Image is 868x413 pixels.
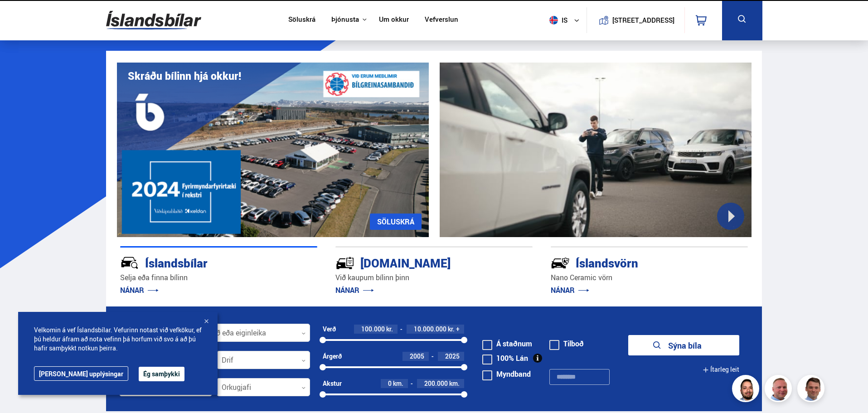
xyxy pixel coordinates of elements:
[117,63,429,237] img: eKx6w-_Home_640_.png
[733,376,761,403] img: nhp88E3Fdnt1Opn2.png
[448,326,455,333] span: kr.
[546,7,587,34] button: is
[388,379,392,388] span: 0
[551,272,748,283] p: Nano Ceramic vörn
[393,380,403,387] span: km.
[424,379,448,388] span: 200.000
[34,366,128,381] a: [PERSON_NAME] upplýsingar
[551,253,570,272] img: -Svtn6bYgwAsiwNX.svg
[592,7,679,33] a: [STREET_ADDRESS]
[323,380,342,387] div: Akstur
[323,353,342,360] div: Árgerð
[120,285,159,295] a: NÁNAR
[546,16,568,24] span: is
[335,254,500,270] div: [DOMAIN_NAME]
[331,15,359,24] button: Þjónusta
[799,376,826,403] img: FbJEzSuNWCJXmdc-.webp
[766,376,793,403] img: siFngHWaQ9KaOqBr.png
[456,326,460,333] span: +
[120,254,285,270] div: Íslandsbílar
[370,214,422,230] a: SÖLUSKRÁ
[425,15,458,25] a: Vefverslun
[482,370,531,378] label: Myndband
[551,285,589,295] a: NÁNAR
[628,335,739,355] button: Sýna bíla
[120,272,317,283] p: Selja eða finna bílinn
[549,16,558,24] img: svg+xml;base64,PHN2ZyB4bWxucz0iaHR0cDovL3d3dy53My5vcmcvMjAwMC9zdmciIHdpZHRoPSI1MTIiIGhlaWdodD0iNT...
[128,70,241,82] h1: Skráðu bílinn hjá okkur!
[361,325,385,333] span: 100.000
[482,355,528,362] label: 100% Lán
[288,15,315,25] a: Söluskrá
[139,367,184,381] button: Ég samþykki
[34,326,202,353] span: Velkomin á vef Íslandsbílar. Vefurinn notast við vefkökur, ef þú heldur áfram að nota vefinn þá h...
[323,326,336,333] div: Verð
[616,16,671,24] button: [STREET_ADDRESS]
[414,325,446,333] span: 10.000.000
[551,254,716,270] div: Íslandsvörn
[379,15,409,25] a: Um okkur
[549,340,584,347] label: Tilboð
[335,253,354,272] img: tr5P-W3DuiFaO7aO.svg
[335,272,533,283] p: Við kaupum bílinn þinn
[445,352,460,360] span: 2025
[106,5,201,35] img: G0Ugv5HjCgRt.svg
[449,380,460,387] span: km.
[120,253,139,272] img: JRvxyua_JYH6wB4c.svg
[335,285,374,295] a: NÁNAR
[386,326,393,333] span: kr.
[410,352,424,360] span: 2005
[703,360,739,380] button: Ítarleg leit
[482,340,532,347] label: Á staðnum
